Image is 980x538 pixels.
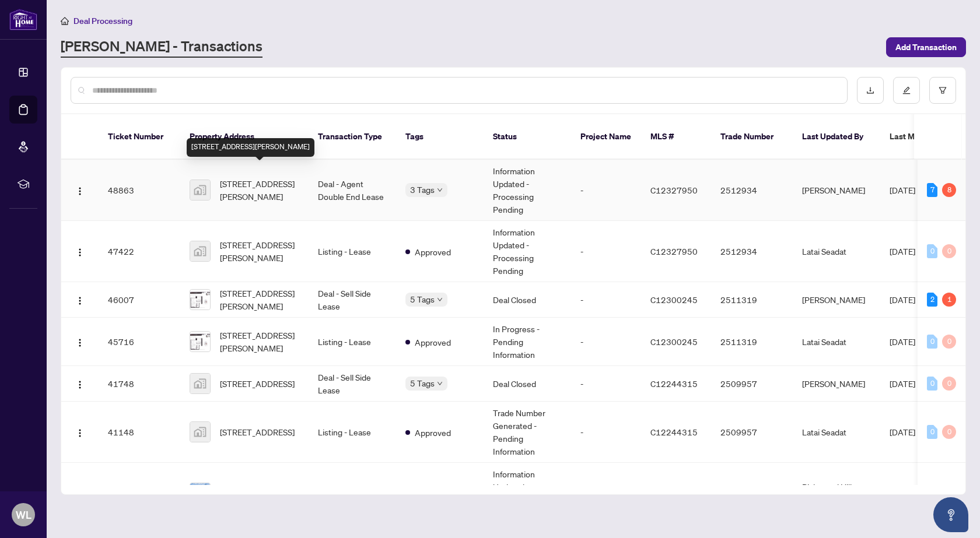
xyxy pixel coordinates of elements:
td: Listing [309,463,396,524]
img: Logo [75,428,85,438]
span: [STREET_ADDRESS][PERSON_NAME] [220,238,299,264]
td: 2512934 [711,160,793,221]
button: edit [893,77,920,104]
img: thumbnail-img [190,290,210,310]
td: Deal - Agent Double End Lease [309,160,396,221]
button: Logo [71,242,89,261]
td: Richmond Hill Administrator [793,463,880,524]
button: Logo [71,423,89,441]
td: - [571,402,641,463]
span: C12244315 [650,427,698,437]
th: Project Name [571,114,641,160]
span: down [437,381,443,386]
img: thumbnail-img [190,332,210,351]
td: 2512934 [711,221,793,282]
span: down [437,187,443,193]
div: 0 [942,244,956,258]
td: 47422 [99,221,180,282]
td: 41748 [99,366,180,402]
span: [DATE] [890,336,915,347]
th: Ticket Number [99,114,180,160]
span: [DATE] [890,294,915,305]
td: Listing - Lease [309,402,396,463]
div: 0 [927,425,937,439]
td: 2511319 [711,282,793,318]
td: - [571,318,641,366]
td: Latai Seadat [793,318,880,366]
td: 46007 [99,282,180,318]
span: [STREET_ADDRESS][PERSON_NAME] [220,287,299,312]
div: 7 [927,183,937,197]
div: 0 [927,335,937,349]
th: Property Address [180,114,309,160]
th: Status [484,114,571,160]
th: Trade Number [711,114,793,160]
span: C12327950 [650,246,698,256]
th: Transaction Type [309,114,396,160]
span: Approved [415,245,451,258]
td: - [571,366,641,402]
td: Latai Seadat [793,221,880,282]
div: 8 [942,183,956,197]
td: - [711,463,793,524]
td: 2509957 [711,366,793,402]
img: Logo [75,187,85,196]
div: 0 [927,244,937,258]
span: 3 Tags [410,183,435,196]
td: - [571,221,641,282]
td: 45716 [99,318,180,366]
button: Open asap [933,497,968,532]
td: 2511319 [711,318,793,366]
span: [STREET_ADDRESS][PERSON_NAME] [220,177,299,203]
td: Listing - Lease [309,318,396,366]
td: [PERSON_NAME] [793,282,880,318]
img: thumbnail-img [190,422,210,442]
td: - [571,463,641,524]
span: C12327950 [650,185,698,195]
img: Logo [75,296,85,305]
th: MLS # [641,114,711,160]
span: home [61,17,69,25]
td: - [571,160,641,221]
span: [STREET_ADDRESS][PERSON_NAME] [220,329,299,354]
span: down [437,297,443,303]
div: 0 [942,335,956,349]
button: Logo [71,181,89,199]
td: - [571,282,641,318]
span: 5 Tags [410,377,435,390]
td: Trade Number Generated - Pending Information [484,402,571,463]
td: 48863 [99,160,180,221]
span: WL [16,507,32,523]
span: Add Transaction [895,38,957,57]
div: 0 [942,377,956,391]
div: 2 [927,293,937,307]
span: 5 Tags [410,293,435,306]
img: logo [9,9,37,30]
td: 2509957 [711,402,793,463]
div: [STREET_ADDRESS][PERSON_NAME] [187,138,314,157]
td: Deal Closed [484,366,571,402]
img: thumbnail-img [190,374,210,393]
img: Logo [75,248,85,257]
span: Approved [415,336,451,349]
img: thumbnail-img [190,180,210,200]
div: 0 [927,377,937,391]
span: [DATE] [890,246,915,256]
td: Information Updated - Processing Pending [484,221,571,282]
td: In Progress - Pending Information [484,318,571,366]
span: [DATE] [890,378,915,389]
td: Information Updated - Processing Pending [484,160,571,221]
span: filter [939,86,947,94]
button: Logo [71,290,89,309]
span: [STREET_ADDRESS] [220,377,295,390]
a: [PERSON_NAME] - Transactions [61,37,262,58]
button: Add Transaction [886,37,966,57]
td: Deal - Sell Side Lease [309,366,396,402]
div: 1 [942,293,956,307]
span: C12244315 [650,378,698,389]
span: edit [902,86,911,94]
button: download [857,77,884,104]
button: Logo [71,332,89,351]
td: 40186 [99,463,180,524]
span: Deal Processing [73,16,132,26]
